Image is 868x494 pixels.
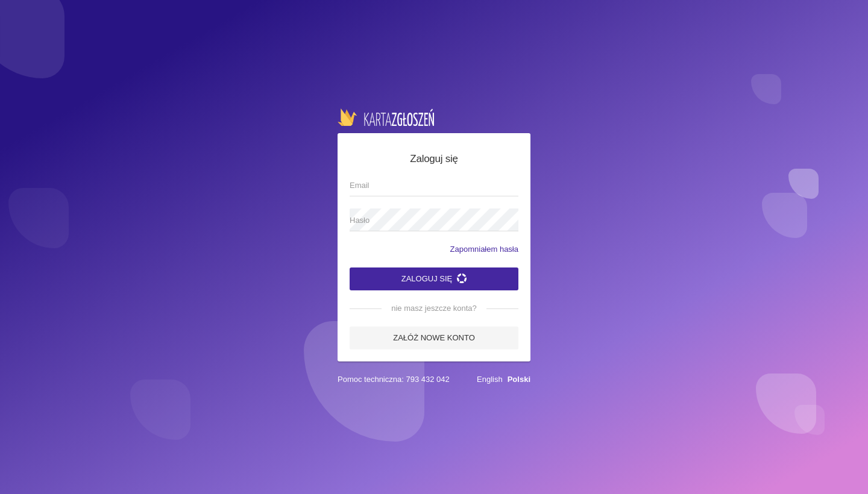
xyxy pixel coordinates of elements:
[382,302,486,314] span: nie masz jeszcze konta?
[350,174,518,196] input: Email
[350,208,518,231] input: Hasło
[508,375,530,384] a: Polski
[338,374,450,386] span: Pomoc techniczna: 793 432 042
[477,375,503,384] a: English
[350,214,506,227] span: Hasło
[350,151,518,167] h5: Zaloguj się
[338,108,434,125] img: logo-karta.png
[450,243,518,255] a: Zapomniałem hasła
[350,327,518,349] a: Załóż nowe konto
[350,267,518,290] button: Zaloguj się
[350,180,506,192] span: Email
